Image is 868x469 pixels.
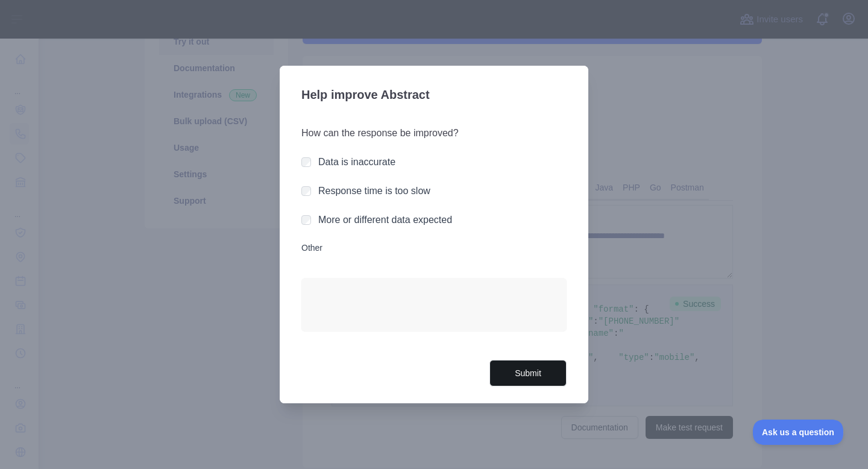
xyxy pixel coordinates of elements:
[301,126,567,140] h3: How can the response be improved?
[318,215,452,225] label: More or different data expected
[301,80,567,112] h3: Help improve Abstract
[753,420,844,445] iframe: Toggle Customer Support
[318,157,395,167] label: Data is inaccurate
[489,360,567,387] button: Submit
[318,186,430,196] label: Response time is too slow
[301,242,567,254] label: Other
